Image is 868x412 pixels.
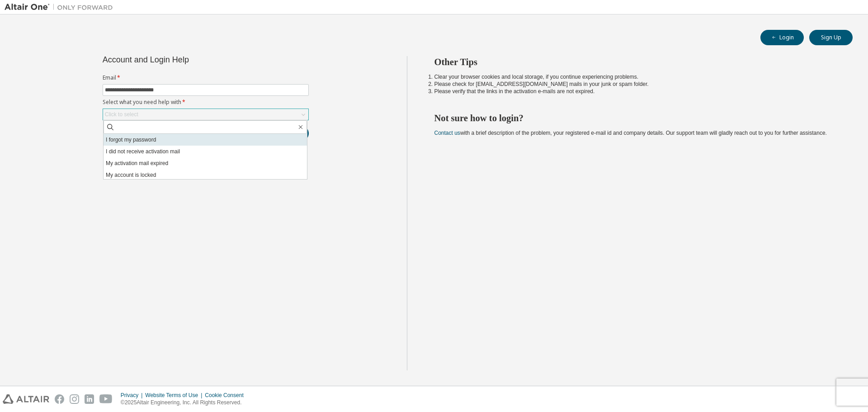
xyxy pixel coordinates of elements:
[105,111,138,118] div: Click to select
[434,130,460,136] a: Contact us
[99,394,113,404] img: youtube.svg
[55,394,64,404] img: facebook.svg
[5,3,118,12] img: Altair One
[434,73,837,81] li: Clear your browser cookies and local storage, if you continue experiencing problems.
[103,109,308,120] div: Click to select
[3,394,49,404] img: altair_logo.svg
[760,30,804,45] button: Login
[104,134,307,146] li: I forgot my password
[434,88,837,95] li: Please verify that the links in the activation e-mails are not expired.
[434,130,827,136] span: with a brief description of the problem, your registered e-mail id and company details. Our suppo...
[121,399,249,407] p: © 2025 Altair Engineering, Inc. All Rights Reserved.
[85,394,94,404] img: linkedin.svg
[103,74,309,81] label: Email
[434,112,837,124] h2: Not sure how to login?
[103,99,309,106] label: Select what you need help with
[103,56,268,63] div: Account and Login Help
[70,394,79,404] img: instagram.svg
[145,392,205,399] div: Website Terms of Use
[121,392,145,399] div: Privacy
[434,56,837,68] h2: Other Tips
[809,30,853,45] button: Sign Up
[205,392,249,399] div: Cookie Consent
[434,81,837,88] li: Please check for [EMAIL_ADDRESS][DOMAIN_NAME] mails in your junk or spam folder.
